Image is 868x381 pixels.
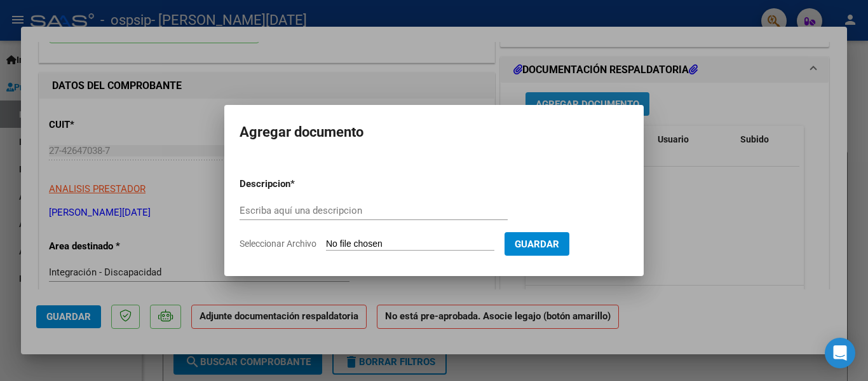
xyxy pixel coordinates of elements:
p: Descripcion [240,177,356,191]
div: Open Intercom Messenger [825,338,855,368]
span: Guardar [515,239,559,250]
h2: Agregar documento [240,120,628,144]
button: Guardar [505,232,569,256]
span: Seleccionar Archivo [240,239,316,249]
